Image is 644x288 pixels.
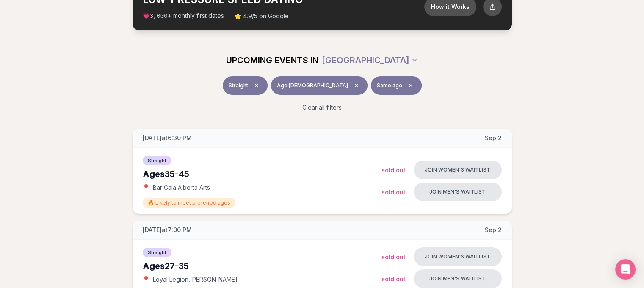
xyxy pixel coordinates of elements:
span: 💗 + monthly first dates [143,11,224,20]
span: Same age [377,82,402,89]
span: UPCOMING EVENTS IN [226,54,318,66]
span: 📍 [143,184,149,191]
div: Ages 27-35 [143,260,381,272]
button: Join women's waitlist [414,247,502,266]
button: Age [DEMOGRAPHIC_DATA]Clear age [271,76,368,95]
span: Sep 2 [485,134,502,142]
button: Join men's waitlist [414,269,502,288]
span: Clear preference [406,80,416,91]
span: Clear age [351,80,362,91]
button: Join men's waitlist [414,183,502,201]
span: 3,000 [150,13,168,19]
button: Same ageClear preference [371,76,422,95]
span: 🔥 Likely to meet preferred ages [143,198,235,208]
span: Straight [143,248,171,257]
span: ⭐ 4.9/5 on Google [234,12,289,20]
span: Sold Out [381,253,406,260]
span: Sold Out [381,188,406,196]
span: [DATE] at 7:00 PM [143,226,192,234]
span: Straight [229,82,248,89]
span: 📍 [143,276,149,283]
button: StraightClear event type filter [223,76,268,95]
span: Loyal Legion , [PERSON_NAME] [153,275,238,284]
span: Clear event type filter [252,80,262,91]
span: [DATE] at 6:30 PM [143,134,192,142]
span: Sep 2 [485,226,502,234]
div: Ages 35-45 [143,168,381,180]
span: Sold Out [381,166,406,174]
span: Age [DEMOGRAPHIC_DATA] [277,82,348,89]
div: Open Intercom Messenger [615,259,636,280]
button: [GEOGRAPHIC_DATA] [322,51,418,69]
button: Clear all filters [297,98,347,117]
span: Bar Cala , Alberta Arts [153,183,210,192]
span: Straight [143,156,171,165]
span: Sold Out [381,275,406,282]
button: Join women's waitlist [414,161,502,179]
